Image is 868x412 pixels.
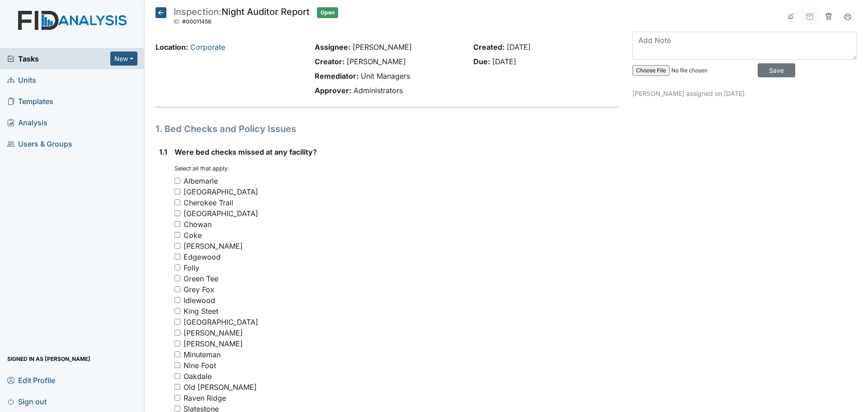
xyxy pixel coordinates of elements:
div: [PERSON_NAME] [184,338,243,349]
input: King Steet [175,308,180,314]
input: Minuteman [175,351,180,357]
div: Raven Ridge [184,393,226,403]
span: Signed in as [PERSON_NAME] [7,352,90,366]
strong: Due: [473,57,490,66]
div: [GEOGRAPHIC_DATA] [184,317,258,327]
div: King Steet [184,306,218,317]
input: Folly [175,265,180,270]
h1: 1. Bed Checks and Policy Issues [156,122,619,136]
input: Slatestone [175,406,180,412]
small: Select all that apply: [175,165,229,172]
span: Units [7,73,36,87]
span: Inspection: [174,6,222,17]
input: [GEOGRAPHIC_DATA] [175,319,180,325]
div: Cherokee Trail [184,197,233,208]
input: [GEOGRAPHIC_DATA] [175,210,180,216]
div: Albemarle [184,175,218,186]
input: Old [PERSON_NAME] [175,384,180,390]
div: Grey Fox [184,284,214,295]
span: Sign out [7,394,47,408]
span: Administrators [354,86,403,95]
input: Grey Fox [175,286,180,292]
span: Open [317,7,338,18]
div: [PERSON_NAME] [184,241,243,251]
input: [PERSON_NAME] [175,341,180,346]
span: Templates [7,94,53,108]
input: Nine Foot [175,362,180,368]
input: Raven Ridge [175,395,180,401]
div: Folly [184,262,199,273]
label: 1.1 [159,147,167,157]
a: Tasks [7,53,110,64]
div: [PERSON_NAME] [184,327,243,338]
span: ID: [174,18,181,25]
div: Edgewood [184,251,221,262]
input: Cherokee Trail [175,199,180,205]
div: Night Auditor Report [174,7,310,27]
div: Oakdale [184,371,212,382]
input: [PERSON_NAME] [175,243,180,249]
input: Oakdale [175,373,180,379]
input: [GEOGRAPHIC_DATA] [175,189,180,194]
div: [GEOGRAPHIC_DATA] [184,186,258,197]
strong: Assignee: [315,43,350,52]
span: Analysis [7,115,47,129]
span: [DATE] [507,43,531,52]
div: Old [PERSON_NAME] [184,382,257,393]
input: Coke [175,232,180,238]
span: Edit Profile [7,373,55,387]
strong: Location: [156,43,188,52]
input: Albemarle [175,178,180,184]
span: [PERSON_NAME] [347,57,406,66]
input: Green Tee [175,275,180,281]
div: Coke [184,230,202,241]
input: Save [758,63,795,77]
span: Unit Managers [361,71,410,81]
span: #00011456 [182,18,212,25]
strong: Approver: [315,86,351,95]
input: Idlewood [175,297,180,303]
p: [PERSON_NAME] assigned on [DATE]. [632,89,857,98]
div: [GEOGRAPHIC_DATA] [184,208,258,219]
div: Minuteman [184,349,221,360]
span: Were bed checks missed at any facility? [175,147,317,156]
a: Corporate [190,43,225,52]
input: Edgewood [175,254,180,260]
div: Nine Foot [184,360,216,371]
div: Chowan [184,219,212,230]
strong: Remediator: [315,71,359,81]
div: Idlewood [184,295,215,306]
span: Users & Groups [7,137,72,151]
span: [DATE] [492,57,516,66]
strong: Created: [473,43,505,52]
strong: Creator: [315,57,344,66]
input: [PERSON_NAME] [175,330,180,336]
button: New [110,52,137,66]
input: Chowan [175,221,180,227]
div: Green Tee [184,273,218,284]
span: [PERSON_NAME] [353,43,412,52]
